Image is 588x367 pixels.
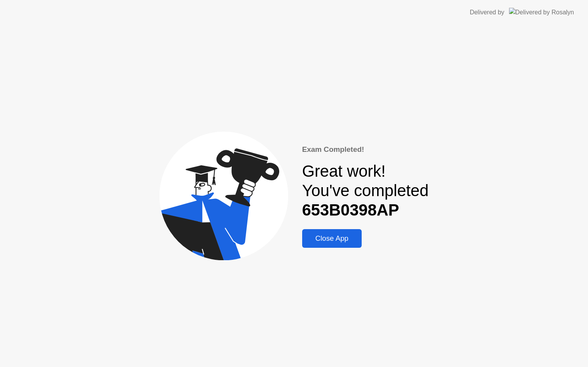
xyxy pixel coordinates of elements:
div: Delivered by [470,8,504,17]
img: Delivered by Rosalyn [509,8,574,17]
div: Great work! You've completed [302,162,429,220]
div: Exam Completed! [302,144,429,155]
b: 653B0398AP [302,201,399,219]
button: Close App [302,229,362,248]
div: Close App [304,234,359,243]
